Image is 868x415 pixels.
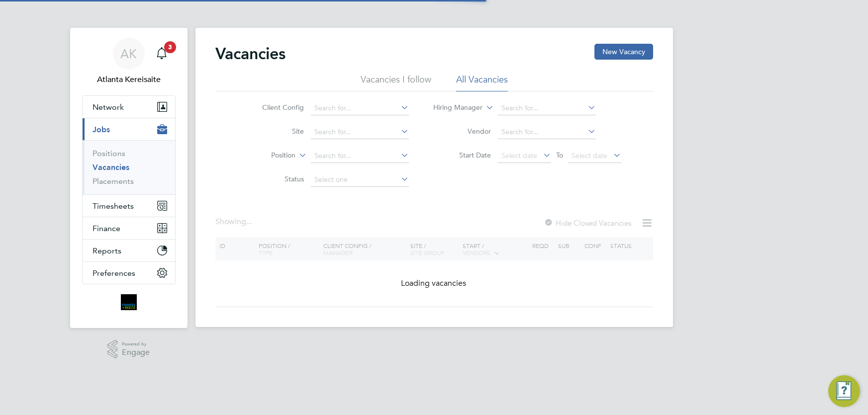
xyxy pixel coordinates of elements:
span: Atlanta Kereisaite [82,74,176,85]
label: Hiring Manager [425,103,482,113]
span: Reports [93,246,121,255]
span: Select date [501,151,537,160]
a: Powered byEngage [107,340,150,359]
div: Showing [215,217,254,227]
a: Placements [93,176,134,186]
input: Search for... [311,125,409,139]
span: Powered by [122,340,150,348]
span: Finance [93,224,120,233]
span: Network [93,102,124,112]
button: Network [83,96,175,118]
label: Client Config [247,103,304,112]
a: 3 [152,38,172,70]
span: Timesheets [93,201,134,211]
button: Finance [83,217,175,239]
label: Hide Closed Vacancies [544,218,631,228]
input: Search for... [498,101,596,115]
nav: Main navigation [70,28,188,328]
label: Start Date [434,151,491,160]
label: Site [247,127,304,136]
button: Timesheets [83,195,175,217]
button: New Vacancy [594,44,653,60]
div: Jobs [83,140,175,194]
span: 3 [164,41,176,53]
span: ... [246,217,252,227]
span: To [553,149,566,162]
span: Engage [122,348,150,357]
label: Position [238,151,295,161]
input: Search for... [311,101,409,115]
label: Status [247,174,304,183]
a: Positions [93,149,125,158]
h2: Vacancies [215,44,286,64]
li: All Vacancies [456,74,508,91]
a: Vacancies [93,163,129,172]
img: bromak-logo-retina.png [121,294,137,310]
button: Jobs [83,118,175,140]
span: Select date [572,151,607,160]
a: Go to home page [82,294,176,310]
button: Engage Resource Center [828,375,860,407]
label: Vendor [434,127,491,136]
a: AKAtlanta Kereisaite [82,38,176,85]
li: Vacancies I follow [361,74,431,91]
input: Select one [311,173,409,187]
span: AK [120,47,137,60]
span: Jobs [93,125,110,134]
button: Reports [83,240,175,261]
input: Search for... [311,149,409,163]
span: Preferences [93,268,135,278]
input: Search for... [498,125,596,139]
button: Preferences [83,262,175,284]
